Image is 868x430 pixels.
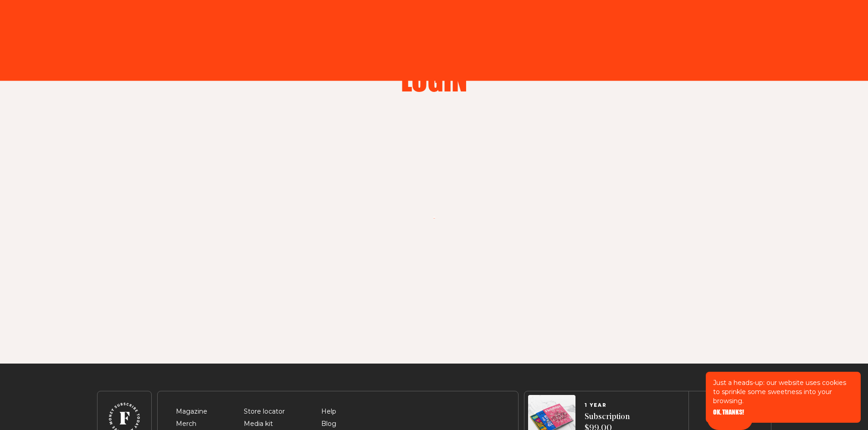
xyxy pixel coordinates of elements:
[244,419,273,430] span: Media kit
[176,419,196,430] span: Merch
[176,420,196,428] a: Merch
[176,407,207,415] a: Magazine
[585,403,630,408] span: 1 YEAR
[321,406,336,417] span: Help
[244,407,285,415] a: Store locator
[318,65,551,94] h2: Login
[713,409,744,415] button: OK, THANKS!
[244,420,273,428] a: Media kit
[321,420,336,428] a: Blog
[321,419,336,430] span: Blog
[713,378,853,405] p: Just a heads-up: our website uses cookies to sprinkle some sweetness into your browsing.
[176,406,207,417] span: Magazine
[321,407,336,415] a: Help
[244,406,285,417] span: Store locator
